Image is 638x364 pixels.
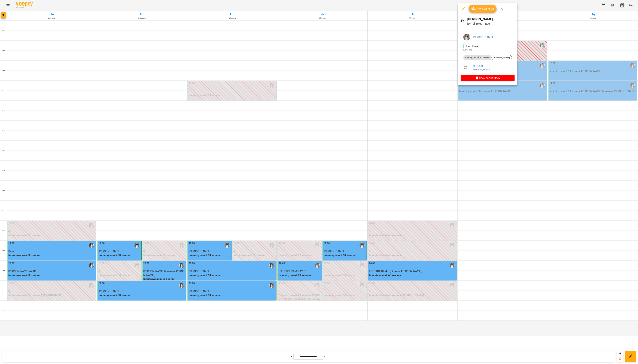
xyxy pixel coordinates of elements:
[473,35,493,39] a: [PERSON_NAME]
[492,56,512,59] span: [PERSON_NAME]
[473,68,491,71] a: [PERSON_NAME]
[463,34,470,40] img: 364895220a4789552a8225db6642e1db.jpeg
[471,7,494,11] span: Урок відбувся
[461,75,515,81] button: Скасувати Урок
[469,5,497,13] button: Урок відбувся
[463,44,483,48] span: - Нова Кімната
[467,17,515,22] h6: [PERSON_NAME]
[463,48,512,51] p: Кімната
[463,56,492,59] span: Індивідульний 60 хвилин
[463,76,512,80] span: Скасувати Урок
[467,22,515,26] p: [DATE] 10:00 - 11:00
[473,64,483,67] a: сб , 10:00
[492,55,512,60] div: [PERSON_NAME]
